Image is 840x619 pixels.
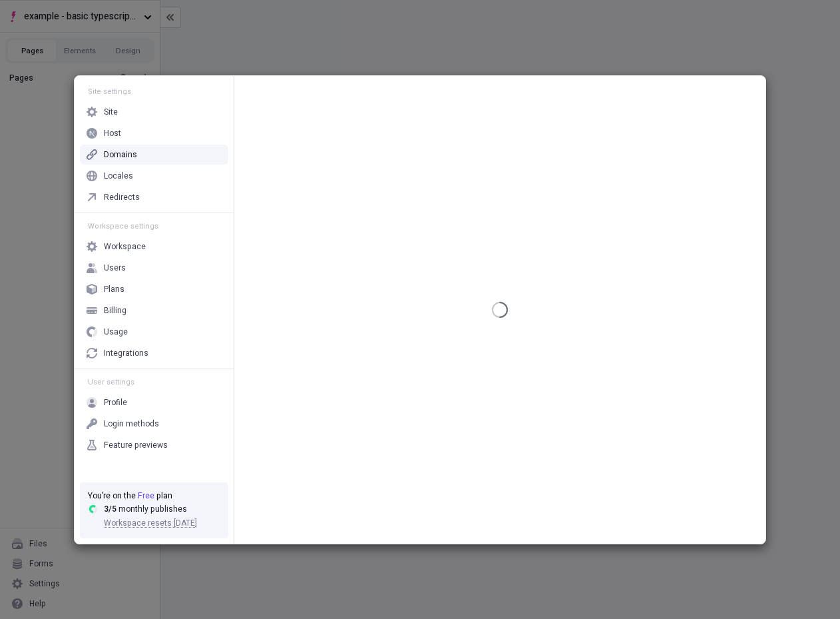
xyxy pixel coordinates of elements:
[80,87,228,97] div: Site settings
[104,348,148,358] div: Integrations
[104,241,146,252] div: Workspace
[104,128,121,139] div: Host
[104,149,137,160] div: Domains
[104,418,159,429] div: Login methods
[104,517,197,529] span: Workspace resets [DATE]
[88,490,220,501] div: You’re on the plan
[138,490,154,502] span: Free
[104,192,140,203] div: Redirects
[104,107,118,117] div: Site
[104,440,168,450] div: Feature previews
[104,171,133,181] div: Locales
[104,503,116,515] span: 3 / 5
[104,284,124,295] div: Plans
[104,326,128,337] div: Usage
[104,397,127,408] div: Profile
[118,503,187,515] span: monthly publishes
[104,305,126,316] div: Billing
[80,377,228,387] div: User settings
[80,221,228,231] div: Workspace settings
[104,263,126,273] div: Users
